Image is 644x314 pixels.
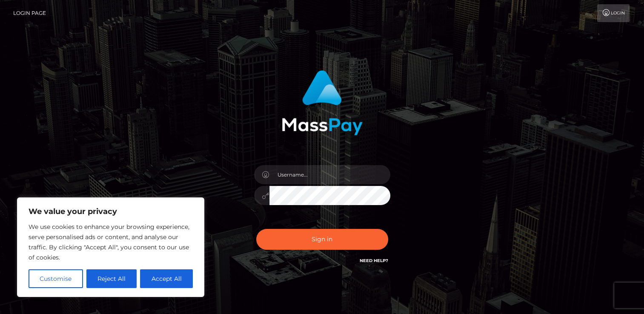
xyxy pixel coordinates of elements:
div: We value your privacy [17,197,204,297]
button: Reject All [86,269,137,288]
p: We use cookies to enhance your browsing experience, serve personalised ads or content, and analys... [29,222,193,263]
button: Customise [29,269,83,288]
input: Username... [269,165,390,184]
a: Login [597,4,630,22]
button: Accept All [140,269,193,288]
p: We value your privacy [29,206,193,217]
img: MassPay Login [282,70,363,135]
a: Login Page [13,4,46,22]
button: Sign in [256,229,388,250]
a: Need Help? [360,258,388,263]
